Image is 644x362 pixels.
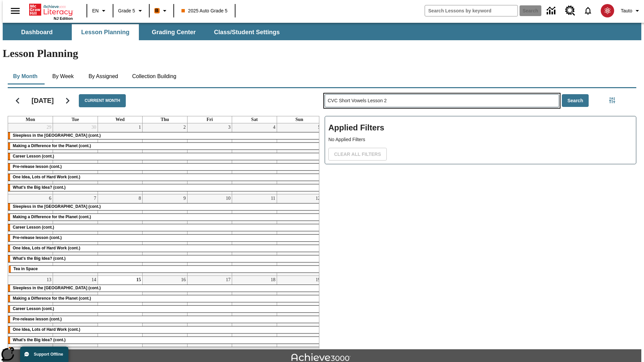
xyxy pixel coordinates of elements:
button: By Month [8,68,43,84]
a: October 12, 2025 [314,194,322,202]
span: What's the Big Idea? (cont.) [13,185,66,190]
div: What's the Big Idea? (cont.) [8,337,322,344]
h1: Lesson Planning [3,47,641,60]
button: Next [59,92,76,109]
span: Tea in Space [13,266,38,271]
button: Class/Student Settings [209,24,285,40]
a: October 10, 2025 [224,194,232,202]
span: Grade 5 [118,7,135,14]
button: Search [562,94,589,107]
a: October 4, 2025 [272,123,277,131]
span: One Idea, Lots of Hard Work (cont.) [13,175,80,179]
div: Making a Difference for the Planet (cont.) [8,295,322,302]
a: October 2, 2025 [182,123,187,131]
td: October 8, 2025 [98,194,143,276]
td: September 29, 2025 [8,123,53,194]
div: Applied Filters [325,116,636,164]
span: Sleepless in the Animal Kingdom (cont.) [13,133,101,138]
td: October 1, 2025 [98,123,143,194]
a: September 29, 2025 [45,123,53,131]
div: Tea in Space [9,266,321,273]
div: Sleepless in the Animal Kingdom (cont.) [8,285,322,292]
a: October 17, 2025 [224,276,232,284]
button: Lesson Planning [72,24,139,40]
td: October 3, 2025 [187,123,232,194]
span: Tauto [621,7,632,14]
a: Sunday [294,116,305,123]
div: Cars of the Future? (cont.) [9,347,322,354]
button: Language: EN, Select a language [89,5,111,17]
a: Data Center [543,2,561,20]
p: No Applied Filters [328,136,633,143]
div: SubNavbar [3,24,286,40]
div: Calendar [2,85,319,349]
a: October 3, 2025 [227,123,232,131]
span: Dashboard [21,28,53,36]
span: Support Offline [34,352,63,357]
a: October 1, 2025 [137,123,142,131]
td: October 11, 2025 [232,194,277,276]
div: Home [29,2,73,20]
button: Grade: Grade 5, Select a grade [115,5,147,17]
div: Career Lesson (cont.) [8,224,322,231]
a: October 13, 2025 [45,276,53,284]
div: Making a Difference for the Planet (cont.) [8,143,322,149]
div: What's the Big Idea? (cont.) [8,255,322,262]
span: Sleepless in the Animal Kingdom (cont.) [13,286,101,290]
button: Select a new avatar [597,2,618,19]
a: October 9, 2025 [182,194,187,202]
span: What's the Big Idea? (cont.) [13,338,66,342]
td: October 12, 2025 [277,194,322,276]
td: October 5, 2025 [277,123,322,194]
span: Career Lesson (cont.) [13,225,54,230]
img: avatar image [601,4,614,17]
button: Support Offline [20,347,68,362]
button: By Week [46,68,80,84]
div: Pre-release lesson (cont.) [8,235,322,241]
a: October 7, 2025 [93,194,98,202]
td: October 6, 2025 [8,194,53,276]
a: October 11, 2025 [269,194,276,202]
div: One Idea, Lots of Hard Work (cont.) [8,245,322,252]
a: Resource Center, Will open in new tab [561,2,579,20]
a: Tuesday [70,116,80,123]
a: October 19, 2025 [314,276,322,284]
h2: [DATE] [32,97,54,105]
a: October 6, 2025 [48,194,53,202]
a: September 30, 2025 [90,123,98,131]
td: October 4, 2025 [232,123,277,194]
td: October 7, 2025 [53,194,98,276]
span: Pre-release lesson (cont.) [13,235,62,240]
span: Grading Center [152,28,196,36]
a: Home [29,3,73,16]
div: Sleepless in the Animal Kingdom (cont.) [8,132,322,139]
td: October 9, 2025 [143,194,187,276]
button: Grading Center [140,24,207,40]
div: Making a Difference for the Planet (cont.) [8,214,322,221]
span: One Idea, Lots of Hard Work (cont.) [13,246,80,250]
span: Making a Difference for the Planet (cont.) [13,296,91,301]
span: Pre-release lesson (cont.) [13,317,62,321]
button: Open side menu [5,1,25,21]
button: Boost Class color is orange. Change class color [152,5,171,17]
span: Class/Student Settings [214,28,280,36]
span: What's the Big Idea? (cont.) [13,256,66,261]
a: October 16, 2025 [180,276,187,284]
input: search field [425,5,518,16]
button: Collection Building [127,68,182,84]
div: Search [319,85,636,349]
td: October 2, 2025 [143,123,187,194]
span: Making a Difference for the Planet (cont.) [13,215,91,219]
span: Career Lesson (cont.) [13,154,54,159]
a: Notifications [579,2,597,19]
a: October 14, 2025 [90,276,98,284]
div: Career Lesson (cont.) [8,306,322,312]
td: October 10, 2025 [187,194,232,276]
span: EN [92,7,99,14]
a: October 15, 2025 [135,276,142,284]
span: Pre-release lesson (cont.) [13,164,62,169]
a: October 18, 2025 [269,276,277,284]
div: One Idea, Lots of Hard Work (cont.) [8,174,322,181]
div: Sleepless in the Animal Kingdom (cont.) [8,203,322,210]
button: By Assigned [83,68,123,84]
